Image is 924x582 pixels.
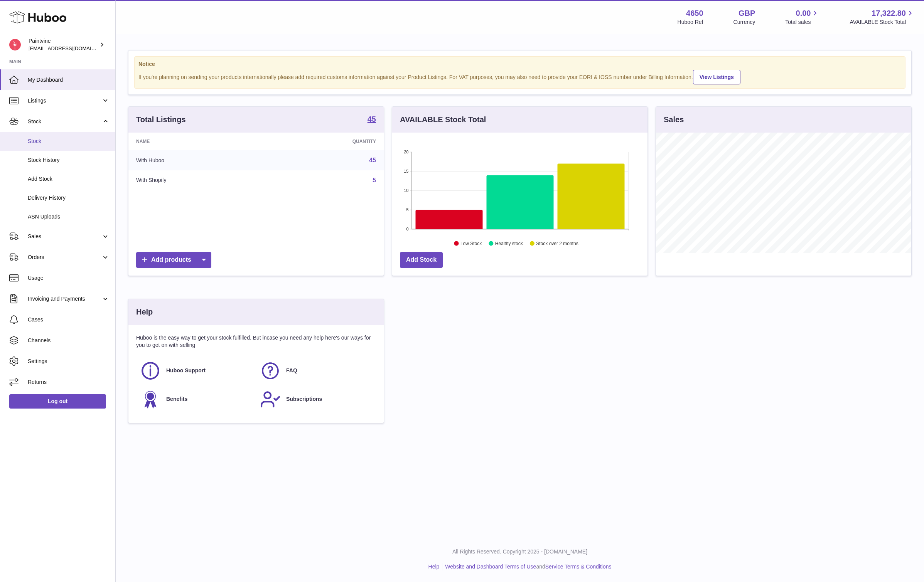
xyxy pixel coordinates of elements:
[122,548,918,555] p: All Rights Reserved. Copyright 2025 - [DOMAIN_NAME]
[693,70,740,84] a: View Listings
[460,241,482,246] text: Low Stock
[785,19,819,26] span: Total sales
[404,169,408,173] text: 15
[28,156,110,164] span: Stock History
[428,563,440,570] a: Help
[138,69,901,84] div: If you're planning on sending your products internationally please add required customs informati...
[664,114,684,125] h3: Sales
[495,241,523,246] text: Healthy stock
[286,367,297,374] span: FAQ
[406,207,408,212] text: 5
[128,150,266,170] td: With Huboo
[28,274,110,282] span: Usage
[136,252,211,268] a: Add products
[286,395,322,403] span: Subscriptions
[28,118,101,125] span: Stock
[136,334,376,349] p: Huboo is the easy way to get your stock fulfilled. But incase you need any help here's our ways f...
[368,115,376,124] a: 45
[368,115,376,123] strong: 45
[28,97,101,104] span: Listings
[260,389,372,410] a: Subscriptions
[28,175,110,183] span: Add Stock
[28,213,110,220] span: ASN Uploads
[686,8,703,19] strong: 4650
[28,194,110,202] span: Delivery History
[850,19,915,26] span: AVAILABLE Stock Total
[128,133,266,150] th: Name
[678,19,703,26] div: Huboo Ref
[28,76,110,84] span: My Dashboard
[29,45,113,51] span: [EMAIL_ADDRESS][DOMAIN_NAME]
[138,61,901,68] strong: Notice
[872,8,906,19] span: 17,322.80
[28,254,101,261] span: Orders
[9,39,21,50] img: euan@paintvine.co.uk
[739,8,755,19] strong: GBP
[140,389,252,410] a: Benefits
[442,563,611,570] li: and
[260,360,372,381] a: FAQ
[404,188,408,193] text: 10
[28,295,101,303] span: Invoicing and Payments
[400,252,443,268] a: Add Stock
[140,360,252,381] a: Huboo Support
[28,358,110,365] span: Settings
[266,133,384,150] th: Quantity
[28,378,110,386] span: Returns
[369,157,376,163] a: 45
[445,563,536,570] a: Website and Dashboard Terms of Use
[373,177,376,183] a: 5
[404,150,408,154] text: 20
[166,367,206,374] span: Huboo Support
[9,394,106,408] a: Log out
[545,563,612,570] a: Service Terms & Conditions
[406,227,408,231] text: 0
[400,114,486,125] h3: AVAILABLE Stock Total
[796,8,811,19] span: 0.00
[28,233,101,240] span: Sales
[136,307,153,317] h3: Help
[28,138,110,145] span: Stock
[536,241,578,246] text: Stock over 2 months
[29,37,98,52] div: Paintvine
[28,316,110,323] span: Cases
[166,395,187,403] span: Benefits
[136,114,186,125] h3: Total Listings
[128,170,266,190] td: With Shopify
[785,8,819,26] a: 0.00 Total sales
[850,8,915,26] a: 17,322.80 AVAILABLE Stock Total
[733,19,755,26] div: Currency
[28,337,110,344] span: Channels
